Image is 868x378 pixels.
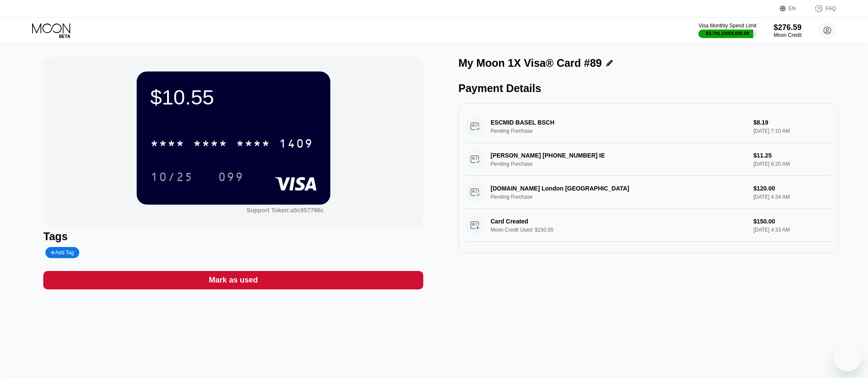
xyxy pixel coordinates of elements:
div: 10/25 [150,171,193,185]
div: FAQ [806,4,836,13]
div: 099 [212,166,250,188]
div: Support Token: a5c957796c [246,207,323,214]
div: My Moon 1X Visa® Card #89 [458,57,602,69]
div: 099 [218,171,244,185]
div: Visa Monthly Spend Limit$3,791.24/$4,000.00 [698,23,756,38]
div: 1409 [279,138,313,152]
div: EN [780,4,806,13]
div: Mark as used [43,271,423,289]
div: Add Tag [51,250,74,256]
div: FAQ [826,6,836,12]
div: Payment Details [458,82,838,95]
div: Add Tag [45,247,79,258]
div: Moon Credit [774,32,802,38]
iframe: Button to launch messaging window [834,344,861,371]
div: Visa Monthly Spend Limit [698,23,756,29]
div: EN [789,6,796,12]
div: $3,791.24 / $4,000.00 [706,31,749,36]
div: Support Token:a5c957796c [246,207,323,214]
div: Mark as used [209,275,258,285]
div: $276.59Moon Credit [774,23,802,38]
div: $276.59 [774,23,802,32]
div: $10.55 [150,85,317,109]
div: Tags [43,230,423,243]
div: 10/25 [144,166,200,188]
